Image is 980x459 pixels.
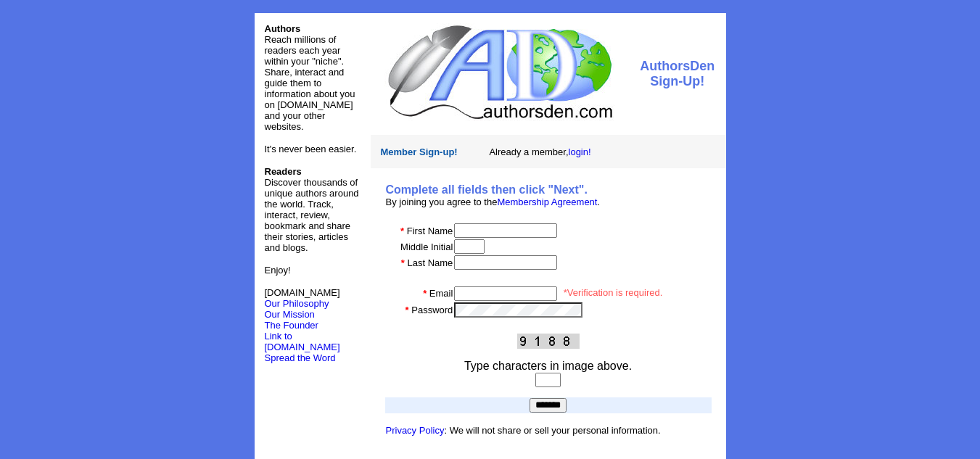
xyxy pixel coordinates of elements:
[386,197,601,207] font: By joining you agree to the .
[464,360,632,372] font: Type characters in image above.
[381,146,458,157] font: Member Sign-up!
[265,351,336,363] a: Spread the Word
[265,23,301,34] font: Authors
[265,352,336,363] font: Spread the Word
[429,288,453,299] font: Email
[400,241,453,252] font: Middle Initial
[265,265,291,276] font: Enjoy!
[265,166,359,253] font: Discover thousands of unique authors around the world. Track, interact, review, bookmark and shar...
[564,287,663,298] font: *Verification is required.
[265,144,357,154] font: It's never been easier.
[265,320,318,331] a: The Founder
[640,59,715,88] font: AuthorsDen Sign-Up!
[265,298,329,309] a: Our Philosophy
[517,334,580,349] img: This Is CAPTCHA Image
[386,183,588,196] b: Complete all fields then click "Next".
[265,309,315,320] a: Our Mission
[384,23,614,121] img: logo.jpg
[407,226,453,236] font: First Name
[265,331,340,352] a: Link to [DOMAIN_NAME]
[386,425,445,436] a: Privacy Policy
[489,146,590,157] font: Already a member,
[265,34,355,132] font: Reach millions of readers each year within your "niche". Share, interact and guide them to inform...
[265,287,340,309] font: [DOMAIN_NAME]
[569,146,591,157] a: login!
[407,257,453,268] font: Last Name
[411,305,453,315] font: Password
[386,425,661,436] font: : We will not share or sell your personal information.
[497,197,597,207] a: Membership Agreement
[265,166,302,177] b: Readers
